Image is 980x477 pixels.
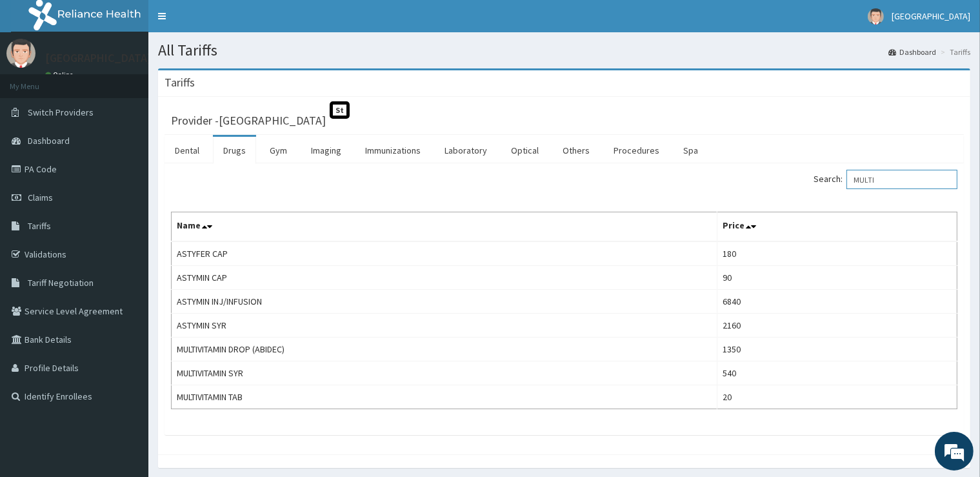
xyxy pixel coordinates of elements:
[212,6,243,37] div: Minimize live chat window
[6,330,246,375] textarea: Type your message and hit 'Enter'
[172,266,717,290] td: ASTYMIN CAP
[75,151,178,281] span: We're online!
[301,137,352,164] a: Imaging
[172,241,717,266] td: ASTYFER CAP
[868,8,884,25] img: User Image
[28,220,51,232] span: Tariffs
[717,385,957,409] td: 20
[28,107,94,118] span: Switch Providers
[717,266,957,290] td: 90
[213,137,256,164] a: Drugs
[717,314,957,338] td: 2160
[501,137,549,164] a: Optical
[259,137,297,164] a: Gym
[552,137,600,164] a: Others
[172,212,717,242] th: Name
[6,39,35,68] img: User Image
[45,70,76,79] a: Online
[172,361,717,385] td: MULTIVITAMIN SYR
[603,137,670,164] a: Procedures
[717,290,957,314] td: 6840
[165,137,210,164] a: Dental
[846,170,957,189] input: Search:
[172,314,717,338] td: ASTYMIN SYR
[171,115,326,127] h3: Provider - [GEOGRAPHIC_DATA]
[892,10,970,22] span: [GEOGRAPHIC_DATA]
[355,137,431,164] a: Immunizations
[330,101,350,119] span: St
[434,137,497,164] a: Laboratory
[717,338,957,361] td: 1350
[28,192,53,203] span: Claims
[888,46,936,57] a: Dashboard
[24,65,52,97] img: d_794563401_company_1708531726252_794563401
[814,170,957,189] label: Search:
[28,135,70,147] span: Dashboard
[172,338,717,361] td: MULTIVITAMIN DROP (ABIDEC)
[172,385,717,409] td: MULTIVITAMIN TAB
[717,241,957,266] td: 180
[45,52,152,64] p: [GEOGRAPHIC_DATA]
[172,290,717,314] td: ASTYMIN INJ/INFUSION
[673,137,708,164] a: Spa
[67,72,217,89] div: Chat with us now
[717,212,957,242] th: Price
[717,361,957,385] td: 540
[165,77,195,88] h3: Tariffs
[937,46,970,57] li: Tariffs
[158,42,970,59] h1: All Tariffs
[28,277,94,289] span: Tariff Negotiation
